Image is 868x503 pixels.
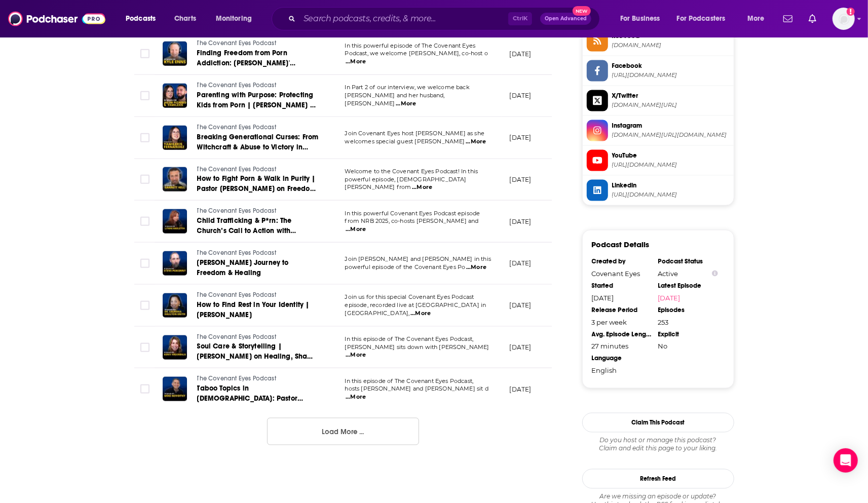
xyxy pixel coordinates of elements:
a: Linkedin[URL][DOMAIN_NAME] [587,180,730,201]
div: 27 minutes [592,342,652,351]
span: Do you host or manage this podcast? [582,437,734,445]
a: The Covenant Eyes Podcast [197,39,319,48]
div: Search podcasts, credits, & more... [281,7,610,30]
span: ...More [412,183,432,191]
div: Podcast Status [658,257,718,265]
div: Avg. Episode Length [592,330,652,338]
img: User Profile [833,8,855,30]
span: episode, recorded live at [GEOGRAPHIC_DATA] in [GEOGRAPHIC_DATA], [345,301,486,317]
span: YouTube [612,151,730,160]
span: Welcome to the Covenant Eyes Podcast! In this [345,168,478,175]
span: Toggle select row [140,343,149,352]
a: [DATE] [658,294,718,302]
span: https://www.facebook.com/CovenantEyes [612,71,730,79]
span: Toggle select row [140,133,149,142]
button: open menu [670,11,740,27]
button: open menu [209,11,265,27]
a: Charts [168,11,202,27]
span: Join Covenant Eyes host [PERSON_NAME] as she [345,130,485,137]
span: Child Trafficking & P*rn: The Church’s Call to Action with [PERSON_NAME] [197,216,296,245]
span: Linkedin [612,181,730,190]
span: In this powerful Covenant Eyes Podcast episode [345,210,480,217]
span: The Covenant Eyes Podcast [197,333,276,340]
a: Finding Freedom from Porn Addiction: [PERSON_NAME]' Powerful Testimony [197,48,319,68]
span: Taboo Topics in [DEMOGRAPHIC_DATA]: Pastor [PERSON_NAME] on Porn, Grace & Confession [197,384,312,423]
p: [DATE] [510,133,532,142]
span: ...More [396,100,416,108]
span: Join us for this special Covenant Eyes Podcast [345,293,474,300]
a: Show notifications dropdown [805,10,820,27]
span: Finding Freedom from Porn Addiction: [PERSON_NAME]' Powerful Testimony [197,49,295,78]
span: Open Advanced [545,16,587,21]
a: YouTube[URL][DOMAIN_NAME] [587,150,730,171]
span: twitter.com/CovenantEyes [612,101,730,109]
div: Claim and edit this page to your liking. [582,437,734,453]
span: Toggle select row [140,175,149,184]
span: In this episode of The Covenant Eyes Podcast, [345,335,474,342]
span: The Covenant Eyes Podcast [197,40,276,47]
input: Search podcasts, credits, & more... [299,11,508,27]
div: Active [658,269,718,278]
span: [PERSON_NAME] sits down with [PERSON_NAME] [345,343,489,351]
svg: Add a profile image [847,8,855,16]
a: Parenting with Purpose: Protecting Kids from Porn | [PERSON_NAME] & [PERSON_NAME] (Part 2) [197,90,319,110]
button: Show profile menu [833,8,855,30]
span: powerful episode, [DEMOGRAPHIC_DATA] [PERSON_NAME] from [345,176,467,191]
span: [PERSON_NAME] and her husband, [PERSON_NAME] [345,92,445,107]
span: New [573,6,591,16]
span: instagram.com/covenant.eyes [612,131,730,139]
div: Latest Episode [658,282,718,290]
span: Toggle select row [140,301,149,310]
div: Language [592,355,652,363]
span: powerful episode of the Covenant Eyes Po [345,263,466,270]
a: The Covenant Eyes Podcast [197,333,319,342]
div: Release Period [592,306,652,314]
span: The Covenant Eyes Podcast [197,207,276,214]
span: The Covenant Eyes Podcast [197,249,276,256]
span: In this episode of The Covenant Eyes Podcast, [345,377,474,384]
a: [PERSON_NAME] Journey to Freedom & Healing [197,258,319,278]
span: from NRB 2025, co-hosts [PERSON_NAME] and [345,217,479,224]
button: Refresh Feed [582,469,734,489]
span: ...More [466,263,486,272]
a: Taboo Topics in [DEMOGRAPHIC_DATA]: Pastor [PERSON_NAME] on Porn, Grace & Confession [197,383,319,404]
span: Breaking Generational Curses: From Witchcraft & Abuse to Victory in [DEMOGRAPHIC_DATA] with [PERS... [197,133,319,172]
button: Claim This Podcast [582,413,734,433]
span: Charts [174,12,196,26]
a: Child Trafficking & P*rn: The Church’s Call to Action with [PERSON_NAME] [197,216,319,236]
button: open menu [613,11,673,27]
span: ...More [346,351,366,359]
span: For Business [620,12,660,26]
p: [DATE] [510,343,532,352]
span: In Part 2 of our interview, we welcome back [345,84,470,91]
div: No [658,342,718,351]
p: [DATE] [510,91,532,100]
span: More [747,12,765,26]
div: Covenant Eyes [592,269,652,278]
span: Join [PERSON_NAME] and [PERSON_NAME] in this [345,255,492,262]
a: How to Fight Porn & Walk in Purity | Pastor [PERSON_NAME] on Freedom, Accountability & [DEMOGRAPH... [197,174,319,194]
a: RSS Feed[DOMAIN_NAME] [587,30,730,52]
a: Breaking Generational Curses: From Witchcraft & Abuse to Victory in [DEMOGRAPHIC_DATA] with [PERS... [197,132,319,152]
a: Podchaser - Follow, Share and Rate Podcasts [8,9,105,28]
span: ...More [346,225,366,234]
a: The Covenant Eyes Podcast [197,165,319,174]
span: Facebook [612,61,730,70]
span: For Podcasters [677,12,726,26]
span: [PERSON_NAME] Journey to Freedom & Healing [197,258,289,277]
span: The Covenant Eyes Podcast [197,166,276,173]
a: The Covenant Eyes Podcast [197,207,319,216]
div: English [592,367,652,375]
span: How to Find Rest in Your Identity | [PERSON_NAME] [197,300,310,319]
span: Toggle select row [140,384,149,394]
button: open menu [740,11,777,27]
p: [DATE] [510,50,532,58]
a: X/Twitter[DOMAIN_NAME][URL] [587,90,730,111]
div: Created by [592,257,652,265]
span: ...More [346,393,366,401]
p: [DATE] [510,217,532,226]
span: Podcasts [126,12,156,26]
span: Logged in as TinaPugh [833,8,855,30]
div: 253 [658,318,718,326]
a: The Covenant Eyes Podcast [197,249,319,258]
